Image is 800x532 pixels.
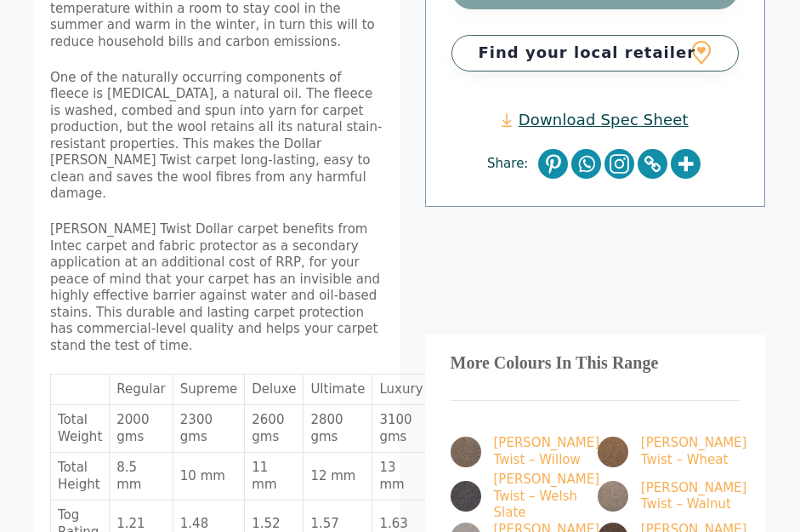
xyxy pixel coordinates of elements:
[598,437,628,467] img: Tomkinson Twist - Wheat
[598,435,726,468] a: [PERSON_NAME] Twist – Wheat
[245,375,304,406] td: Deluxe
[245,405,304,453] td: 2600 gms
[50,70,382,202] span: One of the naturally occurring components of fleece is [MEDICAL_DATA], a natural oil. The fleece ...
[372,453,430,501] td: 13 mm
[173,375,245,406] td: Supreme
[304,453,372,501] td: 12 mm
[538,149,568,179] a: Pinterest
[451,472,579,522] a: [PERSON_NAME] Twist – Welsh Slate
[451,35,740,72] a: Find your local retailer
[110,453,173,501] td: 8.5 mm
[51,405,110,453] td: Total Weight
[110,375,173,406] td: Regular
[451,360,740,367] h3: More Colours In This Range
[51,453,110,501] td: Total Height
[671,149,701,179] a: More
[487,156,536,173] span: Share:
[451,481,481,512] img: Tomkinson Twist Welsh Slate
[304,405,372,453] td: 2800 gms
[110,405,173,453] td: 2000 gms
[598,481,628,512] img: Tomkinson Twist - Walnut
[502,110,689,129] a: Download Spec Sheet
[245,453,304,501] td: 11 mm
[638,149,667,179] a: Copy Link
[372,405,430,453] td: 3100 gms
[604,149,634,179] a: Instagram
[173,453,245,501] td: 10 mm
[598,480,726,513] a: [PERSON_NAME] Twist – Walnut
[451,437,481,467] img: Tomkinson Twist Willow
[571,149,601,179] a: Whatsapp
[372,375,430,406] td: Luxury
[173,405,245,453] td: 2300 gms
[451,435,579,468] a: [PERSON_NAME] Twist – Willow
[304,375,372,406] td: Ultimate
[50,221,383,354] p: [PERSON_NAME] Twist Dollar carpet benefits from Intec carpet and fabric protector as a secondary ...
